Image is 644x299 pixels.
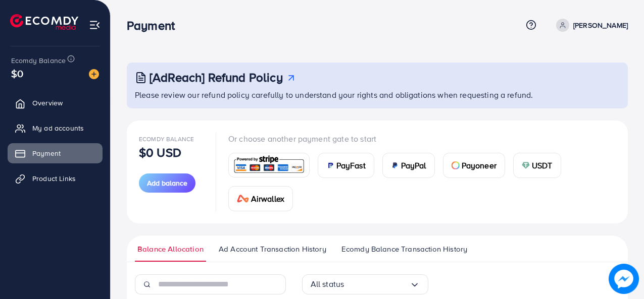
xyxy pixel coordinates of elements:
img: card [326,161,334,169]
img: image [89,69,99,79]
img: card [452,161,460,169]
span: All status [311,276,344,292]
a: cardPayPal [382,153,435,178]
p: [PERSON_NAME] [573,19,628,31]
img: image [609,264,639,294]
span: Ad Account Transaction History [219,244,326,255]
a: cardUSDT [513,153,561,178]
h3: [AdReach] Refund Policy [150,70,283,85]
span: Payoneer [462,159,497,171]
span: Ecomdy Balance Transaction History [341,244,467,255]
button: Add balance [139,173,195,193]
a: card [228,153,310,177]
img: card [522,161,530,169]
p: $0 USD [139,146,181,158]
img: card [232,154,306,176]
span: Payment [32,148,61,158]
span: My ad accounts [32,123,84,133]
p: Or choose another payment gate to start [228,133,616,145]
a: cardPayFast [318,153,374,178]
a: cardAirwallex [228,186,293,211]
span: $0 [11,66,23,81]
img: card [391,161,399,169]
input: Search for option [344,276,409,292]
a: Product Links [8,168,103,189]
h3: Payment [127,18,183,33]
span: Product Links [32,173,76,184]
span: PayPal [401,159,426,171]
span: USDT [532,159,553,171]
a: My ad accounts [8,118,103,138]
span: PayFast [336,159,366,171]
span: Add balance [147,178,187,188]
img: card [237,195,249,203]
a: [PERSON_NAME] [552,19,628,32]
div: Search for option [302,274,428,294]
img: menu [89,19,101,31]
a: Overview [8,93,103,113]
span: Overview [32,98,63,108]
span: Ecomdy Balance [11,55,66,66]
img: logo [10,14,78,30]
p: Please review our refund policy carefully to understand your rights and obligations when requesti... [135,89,622,101]
a: cardPayoneer [443,153,505,178]
a: Payment [8,143,103,163]
span: Airwallex [251,193,284,205]
span: Ecomdy Balance [139,135,194,143]
span: Balance Allocation [137,244,204,255]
